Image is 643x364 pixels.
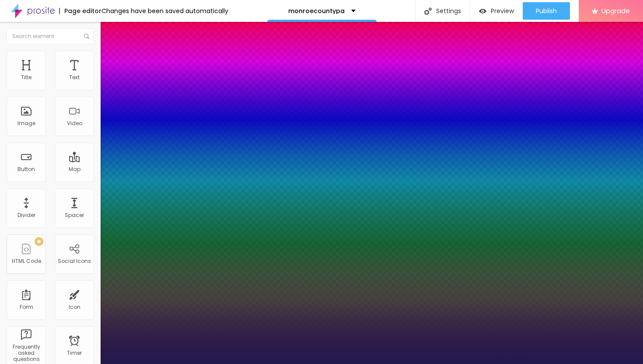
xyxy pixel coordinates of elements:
div: Map [69,166,80,172]
button: Publish [523,2,570,20]
p: monroecountypa [288,8,345,14]
div: Text [69,74,80,80]
div: Divider [17,212,35,218]
button: Preview [470,2,523,20]
span: Preview [491,7,514,14]
div: Frequently asked questions [9,344,43,363]
img: view-1.svg [479,7,486,15]
div: Title [21,74,31,80]
div: Page editor [59,8,101,14]
div: Button [17,166,35,172]
div: HTML Code [12,258,41,264]
span: Publish [536,7,557,14]
div: Spacer [65,212,84,218]
span: Upgrade [601,7,630,14]
div: Form [20,304,33,310]
img: Icone [84,34,89,39]
div: Image [17,120,35,126]
img: Icone [424,7,432,15]
div: Changes have been saved automatically [101,8,228,14]
div: Timer [67,350,82,356]
input: Search element [7,28,94,44]
div: Icon [69,304,80,310]
div: Video [67,120,82,126]
div: Social Icons [58,258,91,264]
